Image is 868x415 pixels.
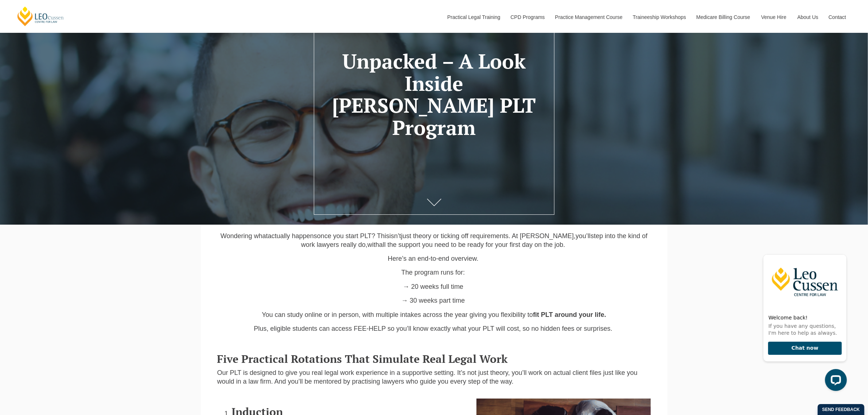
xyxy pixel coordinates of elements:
[254,325,612,332] span: Plus, eligible students can access FEE-HELP so you’ll know exactly what your PLT will cost, so no...
[576,232,591,240] span: you’ll
[389,232,401,240] span: isn’t
[823,1,852,33] a: Contact
[217,352,508,366] span: Five Practical Rotations That Simulate Real Legal Work
[792,1,823,33] a: About Us
[301,232,647,248] span: step into the kind of work lawyers really do
[403,283,463,290] span: → 20 weeks full time
[401,269,465,276] span: The program runs for:
[268,232,317,240] span: actually happens
[627,1,691,33] a: Traineeship Workshops
[388,255,479,262] span: Here’s an end-to-end overview.
[691,1,756,33] a: Medicare Billing Course
[401,297,465,304] span: → 30 weeks part time
[401,232,576,240] span: just theory or ticking off requirements. At [PERSON_NAME],
[550,1,627,33] a: Practice Management Course
[379,241,565,248] span: all the support you need to be ready for your first day on the job.
[16,6,65,27] a: [PERSON_NAME] Centre for Law
[367,241,379,248] span: with
[442,1,505,33] a: Practical Legal Training
[505,1,549,33] a: CPD Programs
[330,50,538,139] h1: Unpacked – A Look Inside [PERSON_NAME] PLT Program
[217,369,638,385] span: Our PLT is designed to give you real legal work experience in a supportive setting. It’s not just...
[262,311,533,318] span: You can study online or in person, with multiple intakes across the year giving you flexibility to
[221,232,268,240] span: Wondering what
[757,241,850,397] iframe: LiveChat chat widget
[317,232,389,240] span: once you start PLT? This
[366,241,367,248] span: ,
[756,1,792,33] a: Venue Hire
[533,311,606,318] span: fit PLT around your life.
